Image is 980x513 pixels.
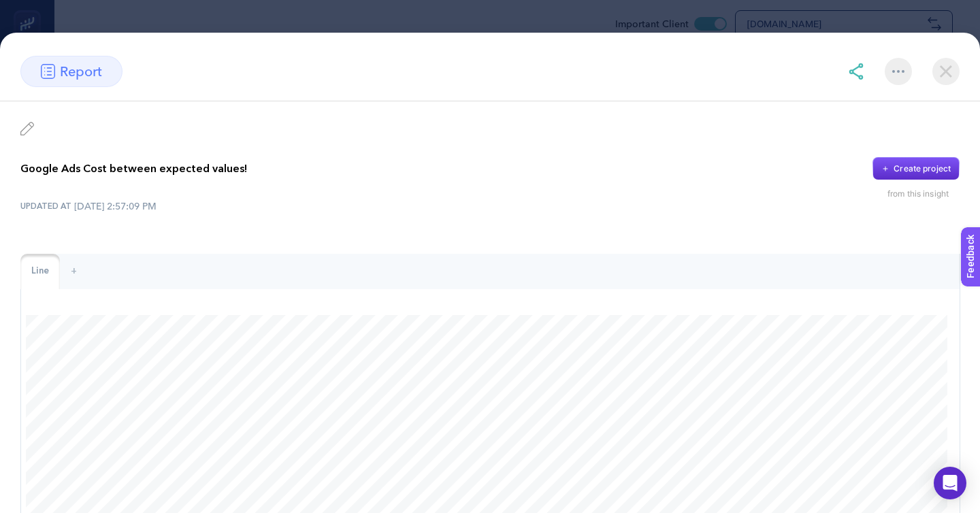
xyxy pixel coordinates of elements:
[894,163,951,174] div: Create project
[20,254,60,289] div: Line
[20,161,247,177] p: Google Ads Cost between expected values!
[932,58,960,85] img: close-dialog
[8,4,52,15] span: Feedback
[892,70,904,73] img: More options
[848,63,864,80] img: share
[20,201,71,212] span: UPDATED AT
[41,64,56,79] img: report
[887,188,960,199] div: from this insight
[60,254,88,289] div: +
[60,61,102,82] span: report
[74,199,157,213] time: [DATE] 2:57:09 PM
[20,122,34,135] img: edit insight
[872,157,960,180] button: Create project
[934,467,966,499] div: Open Intercom Messenger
